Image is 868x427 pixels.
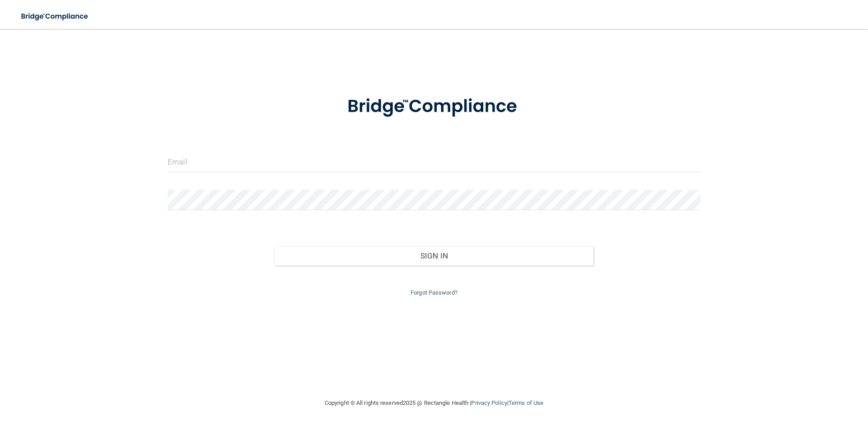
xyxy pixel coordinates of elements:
[14,7,97,26] img: bridge_compliance_login_screen.278c3ca4.svg
[410,289,458,296] a: Forgot Password?
[269,389,599,418] div: Copyright © All rights reserved 2025 @ Rectangle Health | |
[471,399,507,406] a: Privacy Policy
[274,246,594,266] button: Sign In
[509,399,543,406] a: Terms of Use
[168,152,700,172] input: Email
[329,83,539,130] img: bridge_compliance_login_screen.278c3ca4.svg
